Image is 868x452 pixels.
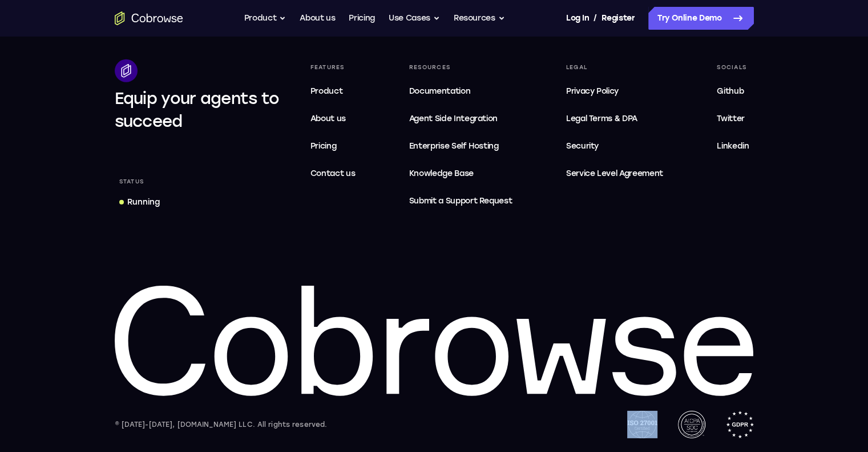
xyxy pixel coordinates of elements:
div: © [DATE]-[DATE], [DOMAIN_NAME] LLC. All rights reserved. [115,419,328,430]
a: Enterprise Self Hosting [405,135,517,158]
span: Pricing [310,141,337,151]
span: Equip your agents to succeed [115,89,280,131]
span: Privacy Policy [566,86,619,96]
a: Agent Side Integration [405,107,517,130]
span: Github [717,86,744,96]
span: Service Level Agreement [566,167,663,181]
a: Security [562,135,668,158]
span: Knowledge Base [409,169,474,178]
div: Legal [562,59,668,75]
a: Pricing [306,135,360,158]
a: Try Online Demo [648,7,754,30]
a: Running [115,192,164,213]
a: About us [306,107,360,130]
a: Pricing [349,7,375,30]
span: About us [310,114,346,123]
button: Product [244,7,286,30]
span: Submit a Support Request [409,194,512,208]
a: Product [306,80,360,103]
span: / [594,11,597,25]
a: Github [712,80,753,103]
span: Agent Side Integration [409,112,512,126]
span: Enterprise Self Hosting [409,139,512,153]
a: Log In [566,7,589,30]
a: Submit a Support Request [405,190,517,213]
span: Twitter [717,114,745,123]
a: Documentation [405,80,517,103]
button: Use Cases [389,7,440,30]
span: Legal Terms & DPA [566,114,637,123]
a: About us [300,7,335,30]
span: Security [566,141,599,151]
span: Linkedin [717,141,749,151]
div: Running [127,197,160,208]
a: Privacy Policy [562,80,668,103]
div: Status [115,174,149,190]
a: Twitter [712,107,753,130]
span: Product [310,86,343,96]
div: Resources [405,59,517,75]
div: Features [306,59,360,75]
a: Contact us [306,162,360,185]
button: Resources [454,7,505,30]
span: Contact us [310,169,356,178]
a: Knowledge Base [405,162,517,185]
a: Linkedin [712,135,753,158]
a: Service Level Agreement [562,162,668,185]
a: Register [601,7,635,30]
span: Documentation [409,86,470,96]
a: Go to the home page [115,11,183,25]
div: Socials [712,59,753,75]
a: Legal Terms & DPA [562,107,668,130]
img: ISO [627,411,657,438]
img: AICPA SOC [678,411,705,438]
img: GDPR [726,411,754,438]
